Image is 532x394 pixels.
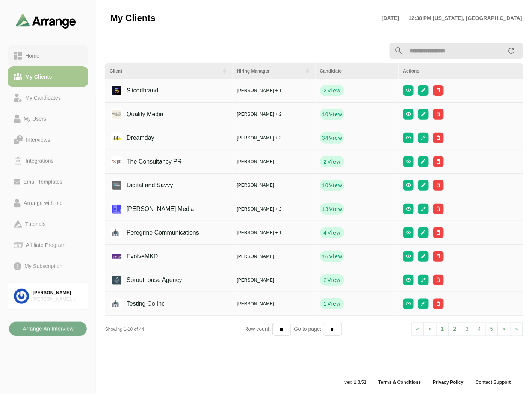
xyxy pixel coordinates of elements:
a: Next [510,323,523,336]
a: 3 [461,323,474,336]
a: My Subscription [8,256,88,277]
div: Home [22,51,42,60]
span: View [327,87,341,94]
span: » [515,326,518,332]
div: Slicedbrand [115,83,159,98]
strong: 4 [323,229,327,236]
button: 1View [320,298,344,309]
div: Quality Media [115,107,163,121]
span: > [503,326,506,332]
strong: 10 [322,111,329,118]
img: 1631367050045.jpg [111,179,123,191]
a: 5 [485,323,498,336]
b: Arrange An Interview [22,322,74,336]
span: View [327,300,341,308]
span: View [329,205,342,213]
button: 2View [320,85,344,96]
img: placeholder logo [110,227,122,239]
a: 4 [473,323,486,336]
div: Integrations [23,156,57,165]
span: View [329,253,342,260]
div: My Candidates [22,93,64,102]
div: Digital and Savvy [115,178,173,192]
p: 12:38 PM [US_STATE], [GEOGRAPHIC_DATA] [404,14,522,23]
strong: 10 [322,182,329,189]
strong: 2 [323,158,327,165]
div: [PERSON_NAME] Associates [33,296,82,303]
span: View [327,158,341,165]
a: Terms & Conditions [372,379,427,385]
button: 2View [320,156,344,167]
a: My Candidates [8,87,88,108]
button: 13View [320,203,344,215]
p: [DATE] [382,14,404,23]
div: The Consultancy PR [115,155,182,169]
div: [PERSON_NAME] + 3 [237,135,311,141]
a: [PERSON_NAME][PERSON_NAME] Associates [8,283,88,310]
img: placeholder logo [110,298,122,310]
a: 2 [449,323,461,336]
div: [PERSON_NAME] [33,290,82,296]
button: 10View [320,109,344,120]
div: [PERSON_NAME] Media [115,202,194,216]
i: appended action [507,46,516,55]
div: Interviews [23,135,53,144]
div: [PERSON_NAME] [237,158,311,165]
div: Client [110,68,217,74]
strong: 2 [323,276,327,284]
div: Actions [403,68,518,74]
span: View [329,182,342,189]
button: 34View [320,132,344,144]
a: Privacy Policy [427,379,470,385]
div: Hiring Manager [237,68,300,74]
span: View [327,229,341,236]
div: Sprouthouse Agency [115,273,182,287]
a: Interviews [8,129,88,150]
button: 2View [320,274,344,286]
div: Candidate [320,68,394,74]
a: My Clients [8,66,88,87]
div: Peregrine Communications [115,226,199,240]
a: Affiliate Program [8,235,88,256]
div: [PERSON_NAME] + 2 [237,111,311,118]
a: Home [8,45,88,66]
button: 10View [320,180,344,191]
a: My Users [8,108,88,129]
span: View [327,276,341,284]
div: EvolveMKD [115,249,158,264]
span: View [329,111,342,118]
span: View [329,134,342,142]
a: Integrations [8,150,88,171]
div: [PERSON_NAME] [237,300,311,307]
img: hannah_cranston_media_logo.jpg [111,203,123,215]
button: 16View [320,251,344,262]
strong: 1 [323,300,327,308]
span: Go to page: [291,326,323,332]
div: My Subscription [21,262,66,271]
div: Email Templates [20,177,65,186]
span: Row count: [245,326,272,332]
div: [PERSON_NAME] + 1 [237,229,311,236]
div: [PERSON_NAME] [237,253,311,260]
div: [PERSON_NAME] + 2 [237,206,311,212]
span: My Clients [110,12,156,24]
strong: 13 [322,205,329,213]
div: My Clients [22,72,55,81]
button: 4View [320,227,344,238]
img: quality_media_logo.jpg [111,108,123,120]
div: Tutorials [22,220,48,229]
a: Tutorials [8,214,88,235]
img: arrangeai-name-small-logo.4d2b8aee.svg [16,14,76,28]
img: sprouthouseagency_logo.jpg [111,274,123,286]
a: Next [498,323,511,336]
div: [PERSON_NAME] + 1 [237,87,311,94]
div: [PERSON_NAME] [237,182,311,189]
strong: 2 [323,87,327,94]
span: ver: 1.0.51 [339,379,373,385]
img: dreamdayla_logo.jpg [111,132,123,144]
a: Email Templates [8,171,88,192]
button: Arrange An Interview [9,322,87,336]
img: tcpr.jpeg [111,156,123,168]
a: Arrange with me [8,192,88,214]
div: [PERSON_NAME] [237,277,311,283]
